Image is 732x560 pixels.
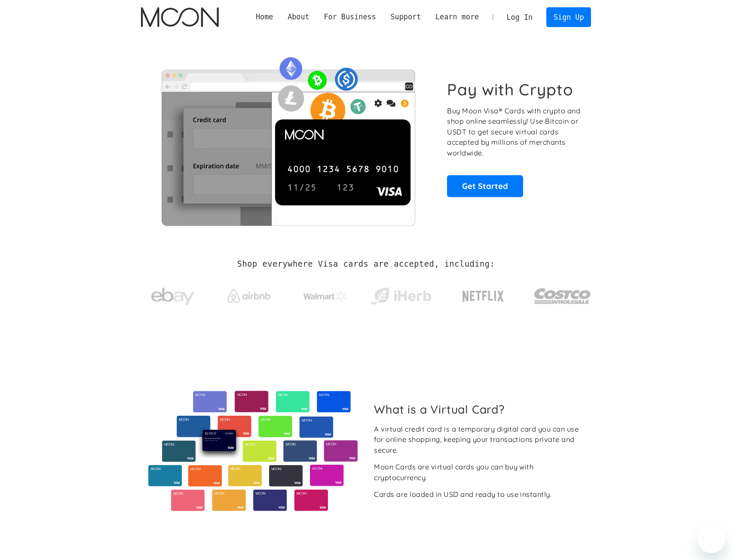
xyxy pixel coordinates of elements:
[447,175,523,197] a: Get Started
[317,12,383,22] div: For Business
[280,12,316,22] div: About
[324,12,376,22] div: For Business
[369,285,433,307] img: iHerb
[237,259,495,269] h2: Shop everywhere Visa cards are accepted, including:
[390,12,421,22] div: Support
[217,281,281,307] a: Airbnb
[698,526,725,553] iframe: Button to launch messaging window
[383,12,428,22] div: Support
[374,424,584,456] div: A virtual credit card is a temporary digital card you can use for online shopping, keeping your t...
[447,80,573,99] h1: Pay with Crypto
[428,12,486,22] div: Learn more
[462,286,505,307] img: Netflix
[447,106,582,158] p: Buy Moon Visa® Cards with crypto and shop online seamlessly! Use Bitcoin or USDT to get secure vi...
[369,277,433,312] a: iHerb
[141,7,219,27] img: Moon Logo
[534,271,591,317] a: Costco
[141,7,219,27] a: home
[151,283,194,310] img: ebay
[374,462,584,483] div: Moon Cards are virtual cards you can buy with cryptocurrency.
[546,7,591,27] a: Sign Up
[141,51,435,225] img: Moon Cards let you spend your crypto anywhere Visa is accepted.
[374,489,551,500] div: Cards are loaded in USD and ready to use instantly.
[227,289,270,303] img: Airbnb
[293,283,357,306] a: Walmart
[141,274,205,314] a: ebay
[288,12,309,22] div: About
[303,291,346,301] img: Walmart
[248,12,280,22] a: Home
[147,391,359,511] img: Virtual cards from Moon
[534,280,591,312] img: Costco
[374,402,584,416] h2: What is a Virtual Card?
[499,8,540,27] a: Log In
[445,277,522,311] a: Netflix
[435,12,479,22] div: Learn more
